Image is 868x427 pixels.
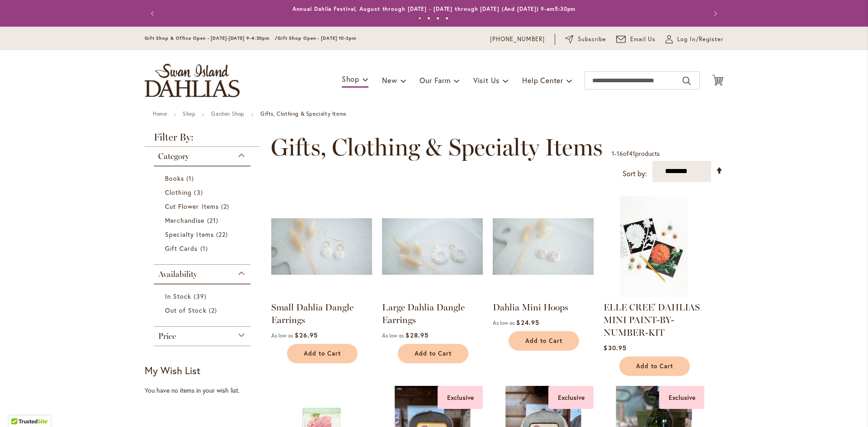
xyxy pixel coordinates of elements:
[165,292,191,300] span: In Stock
[382,75,397,85] span: New
[165,188,192,197] span: Clothing
[186,174,196,183] span: 1
[209,305,219,315] span: 2
[604,196,704,297] img: ELLE CREE' DAHLIAS MINI PAINT-BY-NUMBER-KIT
[604,302,700,338] a: ELLE CREE' DAHLIAS MINI PAINT-BY-NUMBER-KIT
[165,202,241,211] a: Cut Flower Items
[165,216,205,225] span: Merchandise
[705,5,723,23] button: Next
[271,290,372,299] a: Small Dahlia Dangle Earrings
[604,290,704,299] a: ELLE CREE' DAHLIAS MINI PAINT-BY-NUMBER-KIT
[406,331,428,339] span: $28.95
[473,75,500,85] span: Visit Us
[493,196,594,297] img: Dahlia Mini Hoops
[165,305,241,315] a: Out of Stock 2
[158,151,189,161] span: Category
[271,134,603,161] span: Gifts, Clothing & Specialty Items
[493,319,514,326] span: As low as
[145,132,259,147] strong: Filter By:
[165,174,241,183] a: Books
[438,386,483,409] div: Exclusive
[145,64,240,97] a: store logo
[509,331,579,351] button: Add to Cart
[200,244,210,253] span: 1
[165,244,198,253] span: Gift Cards
[145,364,200,377] strong: My Wish List
[612,146,660,161] p: - of products
[153,110,167,117] a: Home
[165,230,241,239] a: Specialty Items
[415,350,452,357] span: Add to Cart
[382,196,483,297] img: Large Dahlia Dangle Earrings
[287,344,358,363] button: Add to Cart
[165,244,241,253] a: Gift Cards
[623,165,647,182] label: Sort by:
[193,291,208,301] span: 39
[271,302,354,325] a: Small Dahlia Dangle Earrings
[548,386,594,409] div: Exclusive
[221,202,231,211] span: 2
[211,110,245,117] a: Garden Shop
[617,149,623,158] span: 16
[165,230,214,239] span: Specialty Items
[490,35,545,44] a: [PHONE_NUMBER]
[342,74,359,84] span: Shop
[183,110,195,117] a: Shop
[194,188,205,197] span: 3
[165,202,219,211] span: Cut Flower Items
[158,331,176,341] span: Price
[295,331,317,339] span: $26.95
[436,17,439,20] button: 3 of 4
[619,357,690,376] button: Add to Cart
[565,35,606,44] a: Subscribe
[616,35,656,44] a: Email Us
[525,337,562,345] span: Add to Cart
[165,216,241,225] a: Merchandise
[165,188,241,197] a: Clothing
[145,386,265,395] div: You have no items in your wish list.
[636,362,673,370] span: Add to Cart
[271,332,293,339] span: As low as
[604,343,626,352] span: $30.95
[382,332,404,339] span: As low as
[165,291,241,301] a: In Stock 39
[578,35,606,44] span: Subscribe
[207,216,221,225] span: 21
[493,302,568,313] a: Dahlia Mini Hoops
[612,149,614,158] span: 1
[420,75,450,85] span: Our Farm
[165,174,184,183] span: Books
[629,149,635,158] span: 41
[427,17,430,20] button: 2 of 4
[145,5,163,23] button: Previous
[516,318,539,327] span: $24.95
[278,35,356,41] span: Gift Shop Open - [DATE] 10-3pm
[260,110,346,117] strong: Gifts, Clothing & Specialty Items
[216,230,230,239] span: 22
[292,5,576,12] a: Annual Dahlia Festival, August through [DATE] - [DATE] through [DATE] (And [DATE]) 9-am5:30pm
[522,75,563,85] span: Help Center
[445,17,448,20] button: 4 of 4
[382,290,483,299] a: Large Dahlia Dangle Earrings
[493,290,594,299] a: Dahlia Mini Hoops
[304,350,341,357] span: Add to Cart
[665,35,723,44] a: Log In/Register
[382,302,465,325] a: Large Dahlia Dangle Earrings
[158,269,197,279] span: Availability
[418,17,421,20] button: 1 of 4
[271,196,372,297] img: Small Dahlia Dangle Earrings
[659,386,704,409] div: Exclusive
[145,35,278,41] span: Gift Shop & Office Open - [DATE]-[DATE] 9-4:30pm /
[165,306,207,314] span: Out of Stock
[398,344,468,363] button: Add to Cart
[677,35,723,44] span: Log In/Register
[630,35,656,44] span: Email Us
